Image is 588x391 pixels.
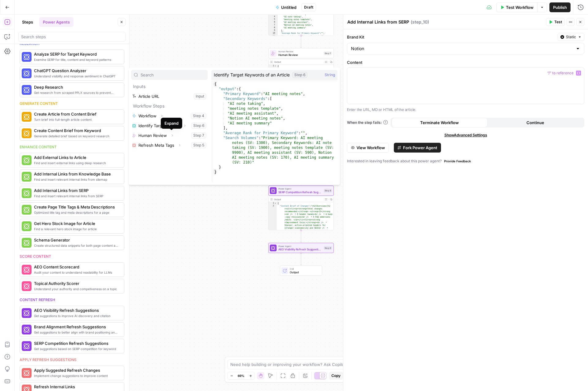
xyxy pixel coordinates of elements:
button: Untitled [272,2,300,12]
span: Toggle code folding, rows 1 through 3 [274,65,277,67]
span: ChatGPT Question Analyzer [34,68,119,74]
span: Draft [304,5,313,10]
span: Get suggestions to improve AI discovery and citation [34,313,119,318]
span: Find a relevant hero stock image for article [34,227,119,231]
span: AEO Content Scorecard [34,264,119,270]
span: Refresh Internal Links [34,384,119,390]
span: Publish [553,4,567,10]
span: Understand your authority and competiveness on a topic [34,286,119,291]
button: Steps [18,17,37,27]
span: Power Agent [278,187,322,190]
span: Test Workflow [506,4,533,10]
span: AEO Visibility Refresh Suggestions [278,247,322,252]
span: Examine SERP for title, content and keyword patterns [34,57,119,62]
div: Interested in leaving feedback about this power agent? [347,157,584,165]
span: Create Content Brief from Keyword [34,127,119,134]
span: AEO Visibility Refresh Suggestions [34,307,119,313]
div: EndOutput [268,266,334,276]
span: Human Review [278,50,322,53]
span: Turn brief into full-length article content [34,117,119,122]
span: Find and insert relevant internal links from SERP [34,194,119,198]
span: Get Hero Stock Image for Article [34,220,119,227]
div: Human ReviewHuman ReviewStep 7Output{ "selected_keywords":"AI note taking"} [268,48,334,93]
div: 1 [269,202,277,205]
span: SERP Competition Refresh Suggestions [278,190,322,194]
p: Workflow Steps [131,101,208,111]
button: Select variable Identify Target Keywords of an Article [131,121,208,131]
div: Enhance content [20,144,124,150]
label: Brand Kit [347,34,555,40]
div: Step 8 [324,189,332,192]
span: 69% [238,373,244,378]
span: Create Article from Content Brief [34,111,119,117]
a: When the step fails: [347,120,388,125]
span: String [325,72,335,78]
div: Step 6 [292,72,307,78]
div: 9 [269,29,278,32]
input: Search [141,72,205,78]
span: Add External Links to Article [34,154,119,160]
div: Content refresh [20,297,124,303]
div: 8 [269,27,278,29]
span: Find and insert relevant internal links from sitemap [34,177,119,182]
input: Notion [351,46,573,52]
div: Score content [20,254,124,259]
span: Create structured data snippets for both page content and images [34,243,119,248]
button: Copy [329,372,343,380]
span: Show Advanced Settings [444,132,487,138]
div: Power AgentAEO Visibility Refresh SuggestionsStep 9 [268,243,334,253]
div: 1 [269,65,277,67]
span: Untitled [281,4,296,10]
div: Apply refresh suggestions [20,357,124,363]
span: Apply Suggested Refresh Changes [34,367,119,373]
span: Create Page Title Tags & Meta Descriptions [34,204,119,210]
div: 6 [269,21,278,24]
input: Search steps [21,34,123,40]
span: Terminate Workflow [420,120,459,126]
button: Power Agents [39,17,73,27]
label: Content [347,59,584,65]
div: Output [274,197,322,201]
span: “/” to reference [545,71,576,76]
span: Power Agent [278,244,322,248]
span: Add Internal Links from Knowledge Base [34,171,119,177]
span: Fork Power Agent [403,145,437,151]
span: View Workflow [356,145,385,151]
div: 7 [269,24,278,27]
span: Provide Feedback [444,159,471,164]
button: Publish [549,2,571,12]
span: ( step_10 ) [411,19,429,25]
button: Fork Power Agent [394,143,441,153]
button: Select variable Refresh Meta Tags [131,140,208,150]
span: Static [566,34,576,40]
g: Edge from step_9 to end [300,253,302,265]
div: Power AgentSERP Competition Refresh SuggestionsStep 8Output{ "Content Brief of Changes":"<h2>Over... [268,186,334,230]
span: Toggle code folding, rows 1 through 3 [274,202,277,205]
span: Output [290,270,318,274]
div: 4 [269,16,278,18]
div: 5 [269,18,278,21]
div: Generate content [20,101,124,106]
button: Provide Feedback [442,157,473,165]
span: Analyze SERP for Target Keyword [34,51,119,57]
div: 10 [269,32,278,35]
span: Implement change suggestions to improve content [34,373,119,378]
button: Select variable Article URL [131,91,208,101]
span: Generate detailed brief based on keyword research [34,134,119,138]
span: SERP Competition Refresh Suggestions [34,340,119,346]
span: Get research from scraped PPLX sources to prevent source [MEDICAL_DATA] [34,90,119,95]
button: Test [546,18,565,26]
button: View Workflow [347,143,389,153]
span: Get suggestions to better align with brand positioning and tone [34,330,119,335]
span: Audit your content to understand readability for LLMs [34,270,119,275]
button: Continue [488,118,583,127]
p: Inputs [131,82,208,91]
button: Test Workflow [496,2,537,12]
span: Continue [526,120,544,126]
p: Enter the URL, MD or HTML of the article. [347,107,584,113]
g: Edge from step_10 to step_8 [300,173,302,185]
span: Optimized title tag and meta descriptions for a page [34,210,119,215]
span: Identify Target Keywords of an Article [214,72,290,78]
button: Select variable Human Review [131,131,208,140]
